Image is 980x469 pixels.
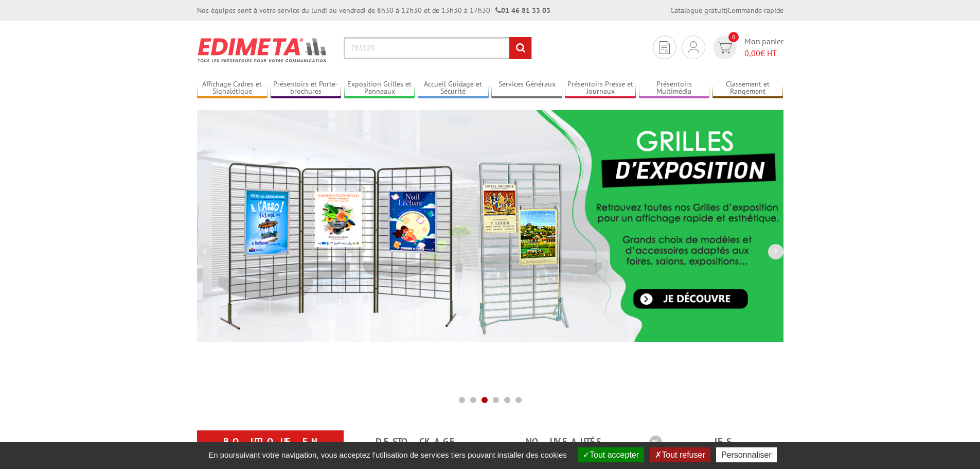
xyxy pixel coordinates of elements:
a: Exposition Grilles et Panneaux [344,80,415,97]
div: | [670,5,783,15]
span: En poursuivant votre navigation, vous acceptez l'utilisation de services tiers pouvant installer ... [203,450,572,459]
a: Classement et Rangement [712,80,783,97]
button: Tout refuser [650,447,710,462]
input: rechercher [509,37,531,59]
input: Rechercher un produit ou une référence... [344,37,532,59]
span: 0 [728,32,739,42]
a: Catalogue gratuit [670,6,726,15]
a: Destockage [356,432,478,451]
a: Accueil Guidage et Sécurité [418,80,489,97]
img: Présentoir, panneau, stand - Edimeta - PLV, affichage, mobilier bureau, entreprise [197,31,328,69]
img: devis rapide [660,41,670,54]
a: Présentoirs et Porte-brochures [271,80,342,97]
a: nouveautés [503,432,625,451]
a: Présentoirs Multimédia [639,80,710,97]
a: Présentoirs Presse et Journaux [565,80,636,97]
div: Nos équipes sont à votre service du lundi au vendredi de 8h30 à 12h30 et de 13h30 à 17h30 [197,5,550,15]
b: Les promotions [649,432,778,453]
a: devis rapide 0 Mon panier 0,00€ HT [710,36,783,59]
img: devis rapide [717,42,732,54]
img: devis rapide [688,41,699,54]
a: Services Généraux [491,80,562,97]
button: Personnaliser (fenêtre modale) [716,447,777,462]
button: Tout accepter [578,447,644,462]
a: Affichage Cadres et Signalétique [197,80,268,97]
span: Mon panier [744,36,783,59]
a: Commande rapide [727,6,783,15]
span: € HT [744,47,783,59]
span: 0,00 [744,48,760,58]
strong: 01 46 81 33 03 [495,6,550,15]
